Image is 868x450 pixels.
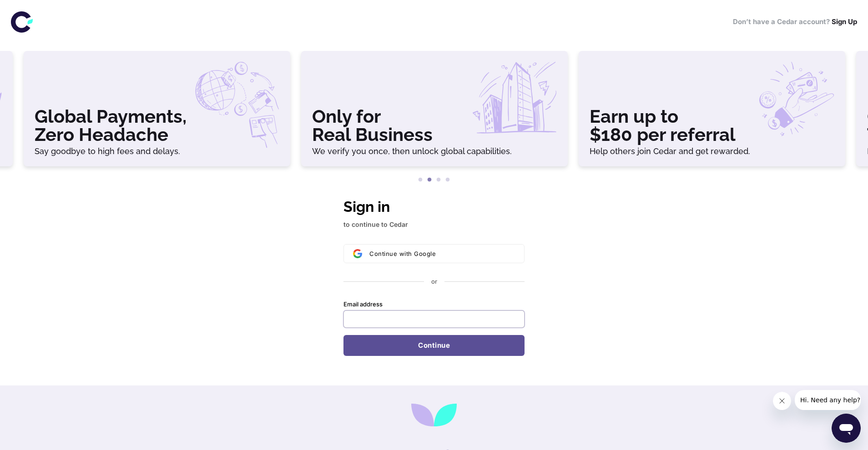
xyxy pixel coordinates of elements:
h3: Global Payments, Zero Headache [35,107,279,144]
p: to continue to Cedar [343,220,525,230]
h1: Sign in [343,196,525,218]
span: Continue with Google [369,250,436,257]
h3: Only for Real Business [312,107,557,144]
button: 4 [443,175,452,185]
p: or [431,278,437,286]
h3: Earn up to $180 per referral [590,107,834,144]
button: 1 [416,175,425,185]
img: Sign in with Google [353,249,362,258]
a: Sign Up [832,17,857,26]
h6: Don’t have a Cedar account? [733,17,857,27]
iframe: Button to launch messaging window [832,414,861,443]
h6: Say goodbye to high fees and delays. [35,147,279,155]
label: Email address [343,300,383,309]
iframe: Message from company [795,390,861,410]
button: 2 [425,175,434,185]
h6: Help others join Cedar and get rewarded. [590,147,834,155]
button: 3 [434,175,443,185]
iframe: Close message [773,392,791,410]
button: Sign in with GoogleContinue with Google [343,244,525,263]
button: Continue [343,335,525,356]
h6: We verify you once, then unlock global capabilities. [312,147,557,155]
